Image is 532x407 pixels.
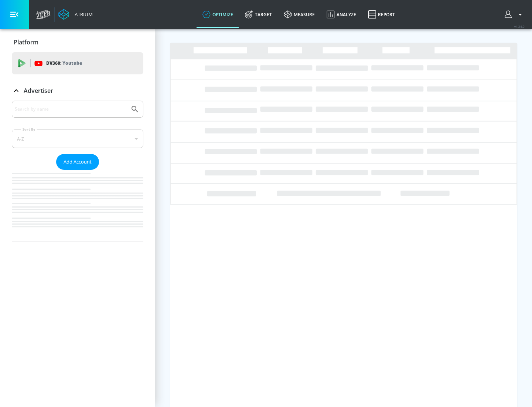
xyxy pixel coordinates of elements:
a: Atrium [58,9,93,20]
div: Platform [12,32,143,53]
div: DV360: Youtube [12,52,143,74]
p: Advertiser [24,87,53,95]
span: Add Account [64,158,92,166]
div: Advertiser [12,80,143,101]
span: v 4.24.0 [514,24,525,28]
a: optimize [197,1,239,28]
a: measure [278,1,321,28]
div: Advertiser [12,101,143,242]
a: Report [362,1,401,28]
nav: list of Advertiser [12,170,143,242]
label: Sort By [21,127,37,132]
button: Add Account [56,154,99,170]
p: Platform [14,38,38,46]
div: Atrium [72,11,93,18]
input: Search by name [15,104,127,114]
p: DV360: [46,59,82,67]
a: Analyze [321,1,362,28]
a: Target [239,1,278,28]
div: A-Z [12,129,143,148]
p: Youtube [62,59,82,67]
